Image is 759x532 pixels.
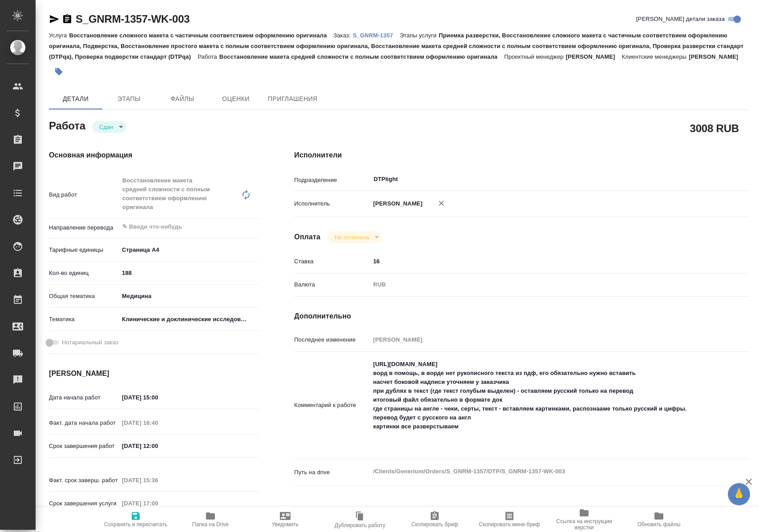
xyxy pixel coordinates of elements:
[119,439,197,452] input: ✎ Введи что-нибудь
[119,391,197,404] input: ✎ Введи что-нибудь
[161,93,204,105] span: Файлы
[370,277,711,292] div: RUB
[108,93,150,105] span: Этапы
[731,485,747,504] span: 🙏
[49,499,119,508] p: Срок завершения услуги
[294,401,370,410] p: Комментарий к работе
[294,257,370,266] p: Ставка
[76,13,190,25] a: S_GNRM-1357-WK-003
[334,32,353,39] p: Заказ:
[552,518,616,531] span: Ссылка на инструкции верстки
[294,199,370,208] p: Исполнитель
[119,416,197,429] input: Пустое поле
[49,419,119,427] p: Факт. дата начала работ
[62,338,118,347] span: Нотариальный заказ
[272,521,299,528] span: Уведомить
[49,32,69,39] p: Услуга
[323,507,397,532] button: Дублировать работу
[707,178,708,180] button: Open
[97,123,116,131] button: Сдан
[294,176,370,185] p: Подразделение
[98,507,173,532] button: Сохранить и пересчитать
[728,483,750,505] button: 🙏
[370,199,423,208] p: [PERSON_NAME]
[432,193,451,213] button: Удалить исполнителя
[636,15,725,24] span: [PERSON_NAME] детали заказа
[622,53,689,60] p: Клиентские менеджеры
[49,246,119,254] p: Тарифные единицы
[119,242,258,258] div: Страница А4
[335,522,385,528] span: Дублировать работу
[472,507,547,532] button: Скопировать мини-бриф
[332,234,371,241] button: Не оплачена
[198,53,219,60] p: Работа
[62,14,73,24] button: Скопировать ссылку
[49,269,119,278] p: Кол-во единиц
[49,62,69,81] button: Добавить тэг
[353,32,400,39] p: S_GNRM-1357
[294,280,370,289] p: Валюта
[119,474,197,487] input: Пустое поле
[119,312,258,327] div: Клинические и доклинические исследования
[294,468,370,477] p: Путь на drive
[69,32,333,39] p: Восстановление сложного макета с частичным соответствием оформлению оригинала
[119,497,197,510] input: Пустое поле
[397,507,472,532] button: Скопировать бриф
[49,292,119,301] p: Общая тематика
[294,311,749,322] h4: Дополнительно
[268,93,318,105] span: Приглашения
[49,14,60,24] button: Скопировать ссылку для ЯМессенджера
[370,357,711,452] textarea: [URL][DOMAIN_NAME] ворд в помощь, в ворде нет рукописного текста из пдф, его обязательно нужно вс...
[248,507,323,532] button: Уведомить
[49,442,119,451] p: Срок завершения работ
[504,53,565,60] p: Проектный менеджер
[219,53,504,60] p: Восстановление макета средней сложности с полным соответствием оформлению оригинала
[411,521,458,528] span: Скопировать бриф
[370,255,711,268] input: ✎ Введи что-нибудь
[254,226,255,228] button: Open
[49,150,258,161] h4: Основная информация
[370,333,711,346] input: Пустое поле
[49,368,258,379] h4: [PERSON_NAME]
[566,53,622,60] p: [PERSON_NAME]
[638,521,681,528] span: Обновить файлы
[690,121,739,136] h2: 3008 RUB
[49,117,85,133] h2: Работа
[49,315,119,324] p: Тематика
[479,521,540,528] span: Скопировать мини-бриф
[49,223,119,232] p: Направление перевода
[353,31,400,39] a: S_GNRM-1357
[119,289,258,304] div: Медицина
[622,507,696,532] button: Обновить файлы
[370,464,711,479] textarea: /Clients/Generium/Orders/S_GNRM-1357/DTP/S_GNRM-1357-WK-003
[294,150,749,161] h4: Исполнители
[54,93,97,105] span: Детали
[689,53,745,60] p: [PERSON_NAME]
[400,32,439,39] p: Этапы услуги
[173,507,248,532] button: Папка на Drive
[104,521,167,528] span: Сохранить и пересчитать
[294,335,370,344] p: Последнее изменение
[327,231,382,243] div: Сдан
[119,266,258,279] input: ✎ Введи что-нибудь
[49,190,119,199] p: Вид работ
[49,393,119,402] p: Дата начала работ
[294,232,320,242] h4: Оплата
[192,521,229,528] span: Папка на Drive
[92,121,126,133] div: Сдан
[49,32,743,60] p: Приемка разверстки, Восстановление сложного макета с частичным соответствием оформлению оригинала...
[121,222,226,232] input: ✎ Введи что-нибудь
[49,476,119,485] p: Факт. срок заверш. работ
[214,93,257,105] span: Оценки
[547,507,622,532] button: Ссылка на инструкции верстки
